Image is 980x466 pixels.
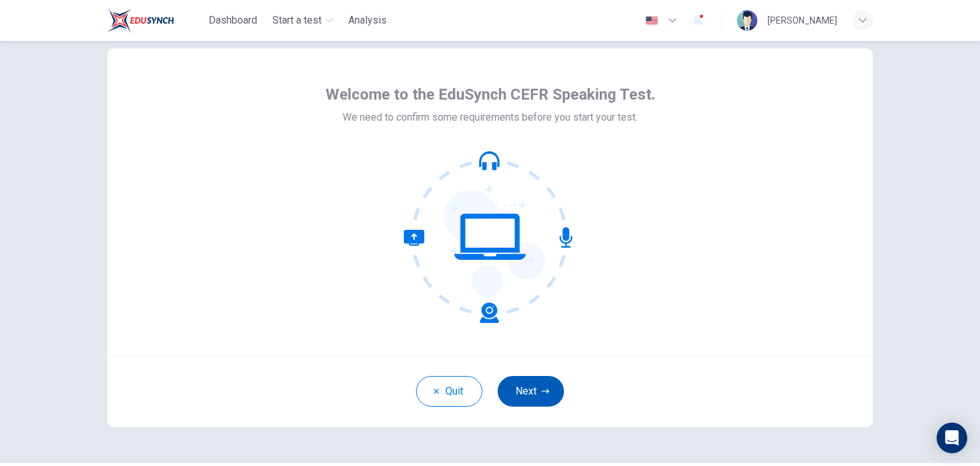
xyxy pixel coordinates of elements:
img: EduSynch logo [107,8,174,33]
span: Start a test [272,13,322,28]
span: Dashboard [209,13,257,28]
button: Start a test [267,9,338,32]
span: We need to confirm some requirements before you start your test. [343,110,637,125]
button: Quit [416,376,482,407]
span: Analysis [348,13,387,28]
a: EduSynch logo [107,8,204,33]
span: Welcome to the EduSynch CEFR Speaking Test. [325,84,655,105]
div: You need a license to access this content [343,9,392,32]
div: [PERSON_NAME] [768,13,837,28]
button: Next [498,376,564,407]
img: Profile picture [737,10,757,31]
button: Dashboard [204,9,262,32]
button: Analysis [343,9,392,32]
div: Open Intercom Messenger [937,423,967,453]
img: en [644,16,660,26]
